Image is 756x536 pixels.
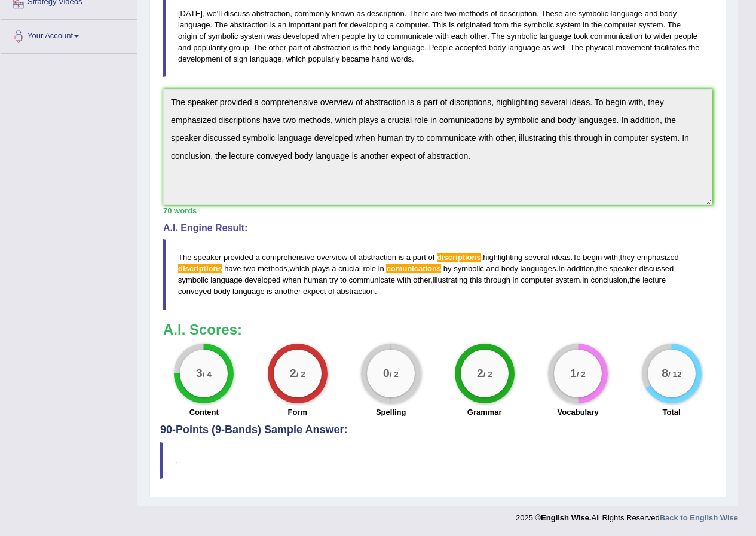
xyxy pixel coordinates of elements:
span: is [267,287,272,296]
span: To [573,253,581,262]
span: another [274,287,301,296]
label: Spelling [376,406,406,418]
span: several [525,253,550,262]
span: emphasized [637,253,679,262]
big: 1 [570,367,577,380]
span: role [363,264,376,273]
span: in [513,275,519,284]
span: languages [521,264,556,273]
label: Vocabulary [558,406,599,418]
span: The [178,253,191,262]
blockquote: , . , , . , , . , . [163,239,712,310]
span: begin [583,253,602,262]
b: A.I. Scores: [163,321,242,338]
span: body [213,287,230,296]
span: conclusion [590,275,627,284]
span: provided [224,253,253,262]
strong: English Wise. [541,513,591,522]
big: 8 [662,367,668,380]
span: in [378,264,384,273]
span: communicate [349,275,395,284]
span: is [399,253,404,262]
span: ideas [552,253,570,262]
span: overview [317,253,347,262]
span: and [486,264,499,273]
span: with [604,253,618,262]
small: / 4 [203,370,212,379]
label: Content [189,406,219,418]
span: language [232,287,265,296]
span: the [629,275,640,284]
span: human [304,275,328,284]
span: part [413,253,426,262]
span: a [255,253,259,262]
small: / 12 [668,370,682,379]
span: discussed [639,264,674,273]
span: by [443,264,452,273]
small: / 2 [296,370,305,379]
span: comprehensive [262,253,314,262]
span: In [582,275,589,284]
span: computer [521,275,553,284]
span: speaker [194,253,221,262]
span: crucial [338,264,361,273]
span: with [397,275,411,284]
a: Your Account [1,20,137,50]
label: Grammar [467,406,502,418]
span: In [558,264,565,273]
span: symbolic [178,275,209,284]
span: two [243,264,255,273]
a: Back to English Wise [660,513,738,522]
div: 70 words [163,205,712,216]
span: have [224,264,241,273]
small: / 2 [390,370,399,379]
span: expect [303,287,326,296]
span: try [329,275,338,284]
span: Possible spelling mistake found. (did you mean: descriptions) [178,264,222,273]
span: Possible spelling mistake found. (did you mean: communications) [386,264,441,273]
label: Form [287,406,307,418]
span: Possible spelling mistake found. (did you mean: descriptions) [437,253,481,262]
div: 2025 © All Rights Reserved [516,506,738,523]
h4: A.I. Engine Result: [163,223,712,234]
span: of [328,287,335,296]
span: developed [244,275,280,284]
span: a [332,264,336,273]
span: of [428,253,435,262]
span: language [210,275,243,284]
span: the [596,264,607,273]
span: illustrating [433,275,468,284]
span: other [413,275,430,284]
big: 0 [383,367,390,380]
span: body [501,264,518,273]
span: through [484,275,510,284]
span: abstraction [336,287,375,296]
span: abstraction [358,253,396,262]
span: speaker [610,264,637,273]
big: 2 [477,367,483,380]
span: methods [258,264,287,273]
blockquote: . [160,442,715,479]
span: this [470,275,482,284]
span: addition [567,264,595,273]
span: plays [311,264,329,273]
span: which [290,264,310,273]
label: Total [663,406,681,418]
big: 3 [196,367,203,380]
span: symbolic [454,264,484,273]
span: conveyed [178,287,212,296]
span: lecture [642,275,666,284]
span: when [283,275,301,284]
span: to [340,275,347,284]
span: a [406,253,411,262]
small: / 2 [483,370,492,379]
span: system [555,275,580,284]
big: 2 [290,367,296,380]
span: highlighting [483,253,522,262]
small: / 2 [577,370,586,379]
span: of [350,253,356,262]
span: they [620,253,635,262]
